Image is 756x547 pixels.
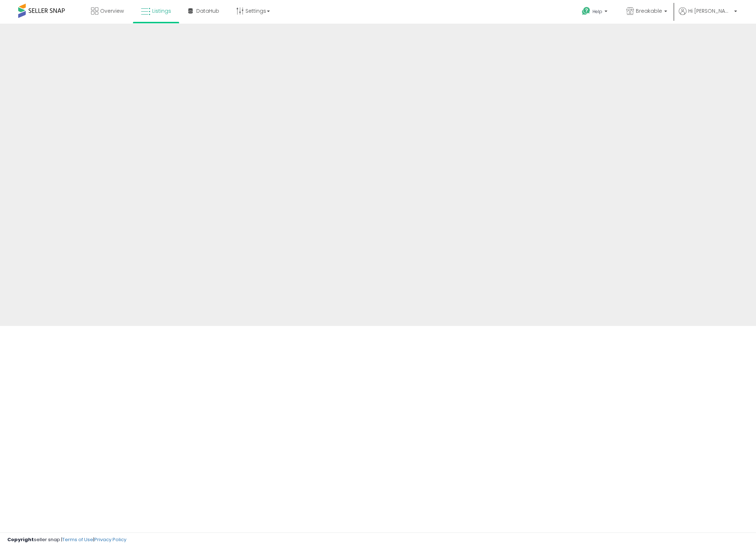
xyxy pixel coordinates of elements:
[679,7,737,24] a: Hi [PERSON_NAME]
[688,7,732,15] span: Hi [PERSON_NAME]
[582,7,591,16] i: Get Help
[152,7,171,15] span: Listings
[100,7,124,15] span: Overview
[636,7,662,15] span: Breakable
[196,7,219,15] span: DataHub
[576,1,615,24] a: Help
[592,8,602,15] span: Help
